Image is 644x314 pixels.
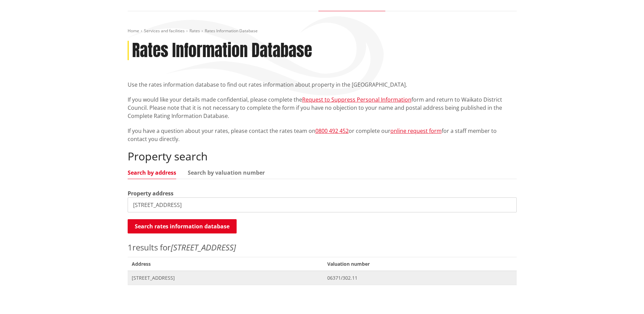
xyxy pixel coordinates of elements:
span: Rates Information Database [205,28,258,34]
a: Rates [189,28,200,34]
p: results for [128,241,517,254]
iframe: Messenger Launcher [613,285,637,310]
a: [STREET_ADDRESS] 06371/302.11 [128,271,517,285]
a: Search by address [128,170,176,175]
a: online request form [390,127,442,135]
input: e.g. Duke Street NGARUAWAHIA [128,197,517,212]
a: 0800 492 452 [315,127,349,135]
em: [STREET_ADDRESS] [171,242,236,253]
span: [STREET_ADDRESS] [132,275,319,281]
h1: Rates Information Database [132,41,312,60]
a: Services and facilities [144,28,185,34]
span: 06371/302.11 [327,275,512,281]
span: 1 [128,242,132,253]
p: Use the rates information database to find out rates information about property in the [GEOGRAPHI... [128,81,517,89]
button: Search rates information database [128,219,237,233]
p: If you would like your details made confidential, please complete the form and return to Waikato ... [128,95,517,120]
nav: breadcrumb [128,28,517,34]
span: Address [128,257,324,271]
span: Valuation number [323,257,516,271]
a: Search by valuation number [188,170,265,175]
p: If you have a question about your rates, please contact the rates team on or complete our for a s... [128,127,517,143]
a: Request to Suppress Personal Information [302,96,411,103]
label: Property address [128,189,173,197]
a: Home [128,28,139,34]
h2: Property search [128,150,517,163]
